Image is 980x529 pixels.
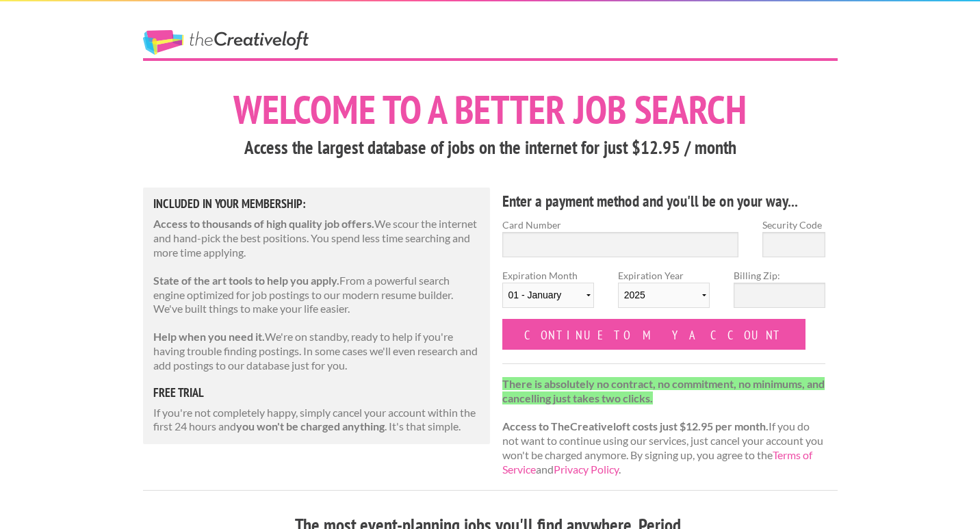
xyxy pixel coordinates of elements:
strong: Help when you need it. [153,330,265,343]
p: If you're not completely happy, simply cancel your account within the first 24 hours and . It's t... [153,406,480,435]
label: Security Code [762,218,825,232]
label: Expiration Year [618,268,710,319]
p: We scour the internet and hand-pick the best positions. You spend less time searching and more ti... [153,217,480,259]
a: Terms of Service [502,448,812,476]
strong: State of the art tools to help you apply. [153,274,339,287]
strong: There is absolutely no contract, no commitment, no minimums, and cancelling just takes two clicks. [502,377,825,404]
p: We're on standby, ready to help if you're having trouble finding postings. In some cases we'll ev... [153,330,480,372]
label: Expiration Month [502,268,594,319]
p: If you do not want to continue using our services, just cancel your account you won't be charged ... [502,377,826,477]
h3: Access the largest database of jobs on the internet for just $12.95 / month [143,135,838,161]
select: Expiration Month [502,283,594,308]
h4: Enter a payment method and you'll be on your way... [502,190,826,212]
strong: you won't be charged anything [236,420,385,433]
p: From a powerful search engine optimized for job postings to our modern resume builder. We've buil... [153,274,480,316]
label: Billing Zip: [734,268,825,283]
select: Expiration Year [618,283,710,308]
input: Continue to my account [502,319,806,350]
a: The Creative Loft [143,30,309,55]
strong: Access to TheCreativeloft costs just $12.95 per month. [502,420,769,433]
a: Privacy Policy [554,463,619,476]
h5: Included in Your Membership: [153,198,480,210]
h5: free trial [153,387,480,399]
strong: Access to thousands of high quality job offers. [153,217,374,230]
h1: Welcome to a better job search [143,90,838,129]
label: Card Number [502,218,739,232]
